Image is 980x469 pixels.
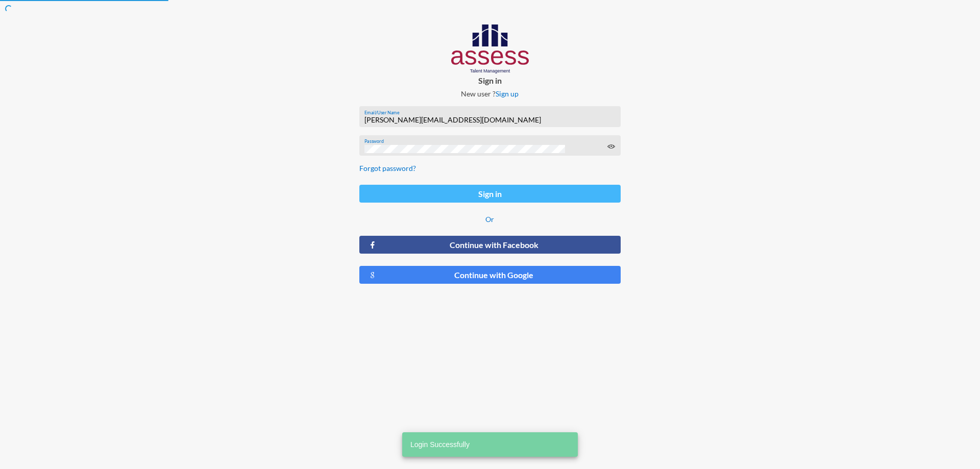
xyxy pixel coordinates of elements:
[410,439,470,450] span: Login Successfully
[359,215,621,224] p: Or
[351,76,629,85] p: Sign in
[359,164,416,172] a: Forgot password?
[359,266,621,284] button: Continue with Google
[451,24,529,73] img: AssessLogoo.svg
[359,236,621,254] button: Continue with Facebook
[351,89,629,98] p: New user ?
[496,89,519,98] a: Sign up
[359,185,621,203] button: Sign in
[364,116,615,124] input: Email/User Name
